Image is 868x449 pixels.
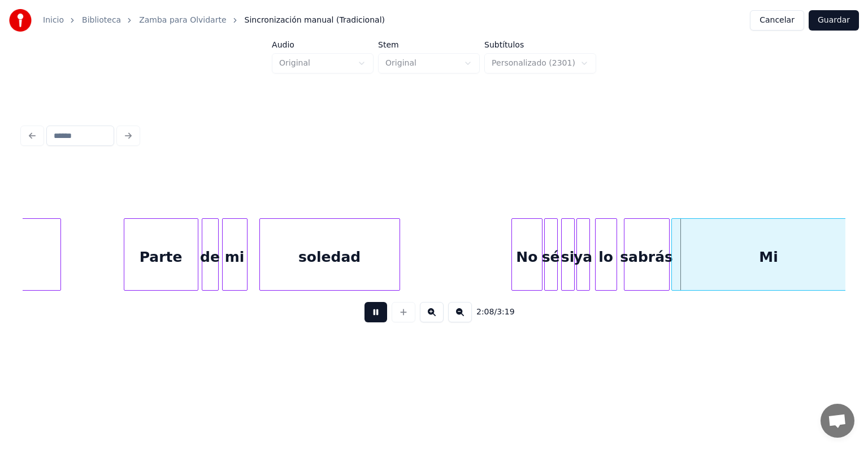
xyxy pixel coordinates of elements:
span: Sincronización manual (Tradicional) [245,15,385,26]
a: Biblioteca [82,15,121,26]
img: youka [9,9,32,32]
button: Guardar [809,10,859,31]
div: / [476,306,504,318]
span: 2:08 [476,306,494,318]
button: Cancelar [750,10,804,31]
label: Stem [378,41,480,49]
a: Inicio [43,15,64,26]
label: Subtítulos [484,41,596,49]
nav: breadcrumb [43,15,385,26]
label: Audio [272,41,374,49]
div: Chat abierto [821,404,854,438]
a: Zamba para Olvidarte [139,15,226,26]
span: 3:19 [497,306,514,318]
